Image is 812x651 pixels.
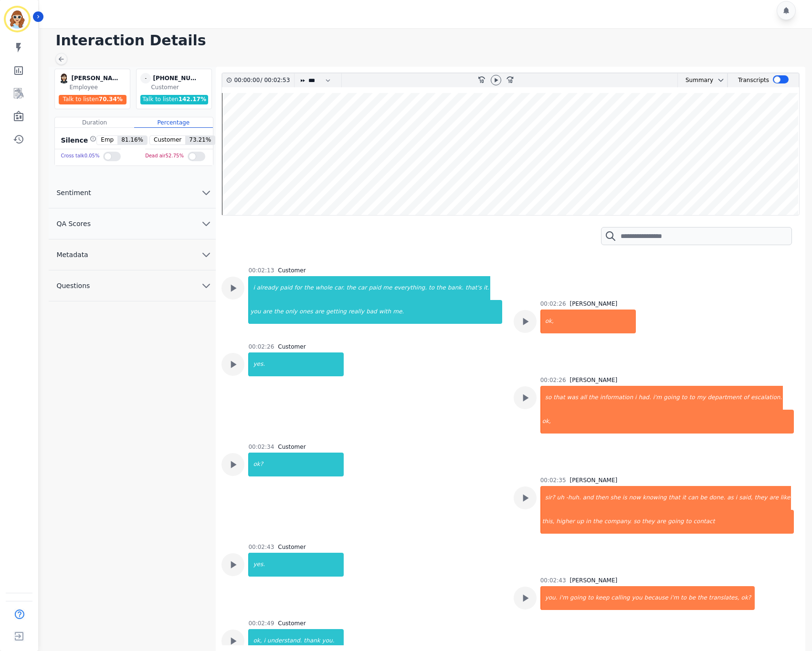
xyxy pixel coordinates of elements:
[641,510,656,534] div: they
[541,310,636,333] div: ok,
[153,73,200,83] div: [PHONE_NUMBER]
[333,276,346,300] div: car.
[631,586,643,610] div: you
[378,300,392,324] div: with
[687,486,699,510] div: can
[278,443,306,451] div: Customer
[582,486,595,510] div: and
[55,32,802,49] h1: Interaction Details
[570,376,618,384] div: [PERSON_NAME]
[348,300,365,324] div: really
[681,486,687,510] div: it
[150,136,185,145] span: Customer
[780,486,791,510] div: like
[610,486,622,510] div: she
[234,73,260,87] div: 00:00:00
[592,510,603,534] div: the
[278,267,306,274] div: Customer
[667,510,685,534] div: going
[249,300,262,324] div: you
[273,300,285,324] div: the
[49,177,216,208] button: Sentiment chevron down
[687,586,696,610] div: be
[708,586,740,610] div: translates,
[315,276,333,300] div: whole
[585,510,592,534] div: in
[49,188,98,197] span: Sentiment
[99,96,123,103] span: 70.34 %
[393,276,428,300] div: everything.
[325,300,348,324] div: getting
[256,276,279,300] div: already
[346,276,357,300] div: the
[249,276,255,300] div: i
[69,83,128,91] div: Employee
[428,276,435,300] div: to
[622,486,628,510] div: is
[49,270,216,301] button: Questions chevron down
[594,586,610,610] div: keep
[278,543,306,551] div: Customer
[541,386,553,410] div: so
[357,276,368,300] div: car
[541,510,556,534] div: this,
[681,386,688,410] div: to
[117,136,147,145] span: 81.16 %
[200,280,212,291] svg: chevron down
[579,386,588,410] div: all
[663,386,681,410] div: going
[570,300,618,308] div: [PERSON_NAME]
[693,510,794,534] div: contact
[735,486,738,510] div: i
[570,476,618,484] div: [PERSON_NAME]
[55,117,134,128] div: Duration
[249,553,344,577] div: yes.
[556,486,565,510] div: uh
[699,486,708,510] div: be
[569,586,587,610] div: going
[185,136,215,145] span: 73.21 %
[555,510,575,534] div: higher
[559,586,569,610] div: i'm
[285,300,298,324] div: only
[262,300,273,324] div: are
[61,149,99,163] div: Cross talk 0.05 %
[49,239,216,270] button: Metadata chevron down
[768,486,779,510] div: are
[248,543,274,551] div: 00:02:43
[303,276,315,300] div: the
[713,76,725,84] button: chevron down
[754,486,769,510] div: they
[678,73,713,87] div: Summary
[738,486,753,510] div: said,
[726,486,735,510] div: as
[365,300,378,324] div: bad
[594,486,609,510] div: then
[685,510,692,534] div: to
[382,276,393,300] div: me
[717,76,725,84] svg: chevron down
[566,386,579,410] div: was
[540,376,566,384] div: 00:02:26
[464,276,483,300] div: that's
[97,136,117,145] span: Emp
[49,250,95,259] span: Metadata
[633,510,641,534] div: so
[634,386,637,410] div: i
[688,386,696,410] div: to
[6,8,29,31] img: Bordered avatar
[293,276,303,300] div: for
[200,249,212,260] svg: chevron down
[565,486,582,510] div: -huh.
[738,73,769,87] div: Transcripts
[248,443,274,451] div: 00:02:34
[696,586,708,610] div: the
[552,386,566,410] div: that
[610,586,631,610] div: calling
[541,410,794,434] div: ok,
[392,300,502,324] div: me.
[200,187,212,198] svg: chevron down
[750,386,783,410] div: escalation.
[278,343,306,351] div: Customer
[540,476,566,484] div: 00:02:35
